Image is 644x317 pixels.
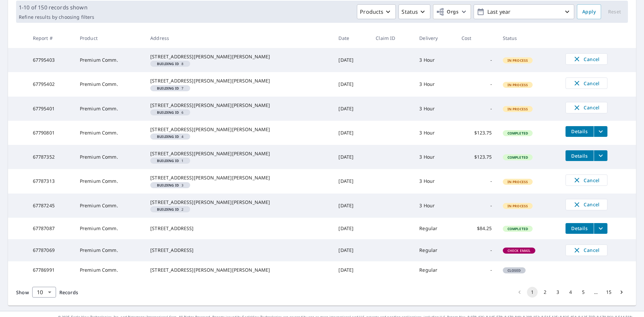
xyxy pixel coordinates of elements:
[333,97,370,121] td: [DATE]
[153,135,187,138] span: 4
[28,169,74,193] td: 67787313
[28,72,74,96] td: 67795402
[503,58,532,63] span: In Process
[28,261,74,279] td: 67786991
[157,135,179,138] em: Building ID
[157,62,179,65] em: Building ID
[150,267,328,273] div: [STREET_ADDRESS][PERSON_NAME][PERSON_NAME]
[28,48,74,72] td: 67795403
[150,247,328,254] div: [STREET_ADDRESS]
[552,287,563,298] button: Go to page 3
[153,159,187,162] span: 1
[503,107,532,111] span: In Process
[414,218,456,239] td: Regular
[333,48,370,72] td: [DATE]
[157,87,179,90] em: Building ID
[456,28,497,48] th: Cost
[456,48,497,72] td: -
[474,4,574,19] button: Last year
[401,8,418,16] p: Status
[573,246,600,254] span: Cancel
[333,239,370,261] td: [DATE]
[333,145,370,169] td: [DATE]
[594,223,607,234] button: filesDropdownBtn-67787087
[573,55,600,63] span: Cancel
[616,287,627,298] button: Go to next page
[436,8,459,16] span: Orgs
[398,4,430,19] button: Status
[573,176,600,184] span: Cancel
[566,102,607,113] button: Cancel
[414,48,456,72] td: 3 Hour
[578,287,589,298] button: Go to page 5
[456,121,497,145] td: $123.75
[566,245,607,256] button: Cancel
[153,208,187,211] span: 2
[566,126,594,137] button: detailsBtn-67790801
[565,287,576,298] button: Go to page 4
[333,261,370,279] td: [DATE]
[153,183,187,187] span: 3
[527,287,538,298] button: page 1
[540,287,550,298] button: Go to page 2
[582,8,596,16] span: Apply
[333,121,370,145] td: [DATE]
[28,194,74,218] td: 67787245
[157,183,179,187] em: Building ID
[150,225,328,232] div: [STREET_ADDRESS]
[333,169,370,193] td: [DATE]
[28,218,74,239] td: 67787087
[570,153,590,159] span: Details
[414,72,456,96] td: 3 Hour
[32,287,56,298] div: Show 10 records
[503,226,532,231] span: Completed
[74,261,145,279] td: Premium Comm.
[28,121,74,145] td: 67790801
[74,239,145,261] td: Premium Comm.
[333,28,370,48] th: Date
[16,289,29,296] span: Show
[503,204,532,208] span: In Process
[414,97,456,121] td: 3 Hour
[570,225,590,231] span: Details
[150,150,328,157] div: [STREET_ADDRESS][PERSON_NAME][PERSON_NAME]
[566,223,594,234] button: detailsBtn-67787087
[153,111,187,114] span: 6
[59,289,78,296] span: Records
[414,121,456,145] td: 3 Hour
[74,28,145,48] th: Product
[513,287,628,298] nav: pagination navigation
[566,77,607,89] button: Cancel
[503,179,532,184] span: In Process
[157,111,179,114] em: Building ID
[573,201,600,209] span: Cancel
[74,121,145,145] td: Premium Comm.
[74,218,145,239] td: Premium Comm.
[456,145,497,169] td: $123.75
[32,283,56,302] div: 10
[74,72,145,96] td: Premium Comm.
[566,150,594,161] button: detailsBtn-67787352
[74,48,145,72] td: Premium Comm.
[28,145,74,169] td: 67787352
[360,8,383,16] p: Products
[456,218,497,239] td: $84.25
[503,248,535,253] span: Check Email
[28,239,74,261] td: 67787069
[566,199,607,210] button: Cancel
[456,194,497,218] td: -
[150,126,328,133] div: [STREET_ADDRESS][PERSON_NAME][PERSON_NAME]
[594,126,607,137] button: filesDropdownBtn-67790801
[333,72,370,96] td: [DATE]
[414,261,456,279] td: Regular
[456,72,497,96] td: -
[456,169,497,193] td: -
[28,97,74,121] td: 67795401
[485,6,563,18] p: Last year
[566,174,607,186] button: Cancel
[357,4,396,19] button: Products
[150,174,328,181] div: [STREET_ADDRESS][PERSON_NAME][PERSON_NAME]
[570,128,590,135] span: Details
[497,28,560,48] th: Status
[333,194,370,218] td: [DATE]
